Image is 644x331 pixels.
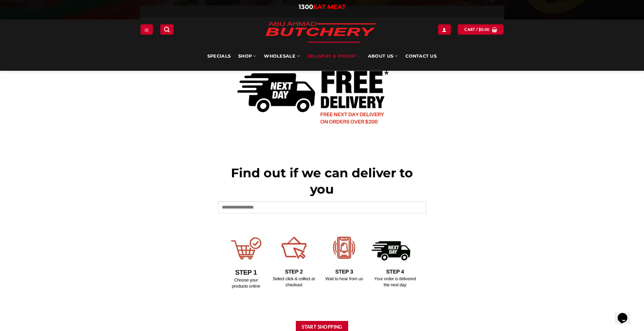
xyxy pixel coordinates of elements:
[218,228,426,292] img: Delivery Options
[238,42,256,71] a: SHOP
[218,30,426,160] img: Delivery Options
[207,42,231,71] a: Specials
[299,3,346,11] a: 1300EAT MEAT
[260,17,381,42] img: Abu Ahmad Butchery
[231,165,413,197] span: Find out if we can deliver to you
[308,42,360,71] a: Delivery & Pickup
[479,26,481,33] span: $
[479,27,490,32] bdi: 0.00
[368,42,398,71] a: About Us
[458,24,504,34] a: View cart
[140,24,153,34] a: Menu
[464,26,489,33] span: Cart /
[264,42,300,71] a: Wholesale
[405,42,437,71] a: Contact Us
[160,24,173,34] a: Search
[313,3,346,11] span: EAT MEAT
[615,303,637,324] iframe: chat widget
[438,24,450,34] a: Login
[299,3,313,11] span: 1300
